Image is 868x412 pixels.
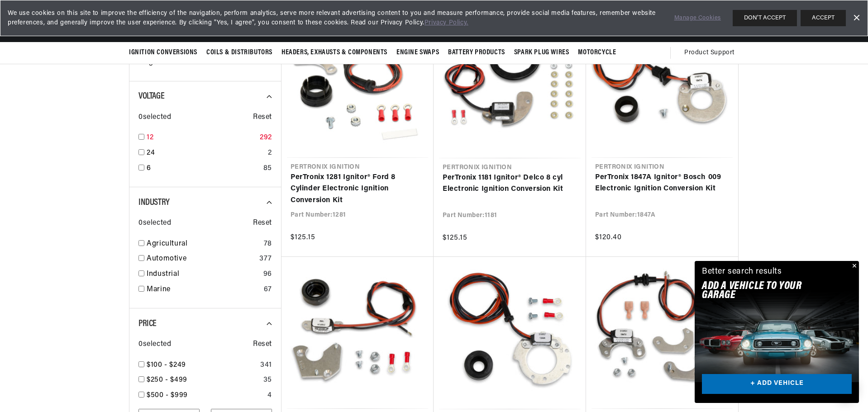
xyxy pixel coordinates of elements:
span: Reset [253,112,272,123]
a: + ADD VEHICLE [702,374,852,394]
a: Automotive [147,253,256,265]
span: Industry [138,198,170,207]
span: Headers, Exhausts & Components [281,48,387,57]
span: Price [138,319,157,328]
button: Close [848,261,859,272]
a: Agricultural [147,238,260,250]
span: Voltage [138,92,164,101]
span: 0 selected [138,218,171,229]
span: Product Support [684,48,734,58]
span: 0 selected [138,339,171,350]
summary: Spark Plug Wires [510,42,574,63]
a: Manage Cookies [674,14,721,23]
div: 2 [268,147,272,159]
button: DON'T ACCEPT [733,10,797,26]
div: 292 [260,132,272,144]
a: Dismiss Banner [849,11,863,25]
span: Coils & Distributors [206,48,272,57]
a: 12 [147,132,256,144]
a: PerTronix 1181 Ignitor® Delco 8 cyl Electronic Ignition Conversion Kit [443,172,577,195]
summary: Engine Swaps [392,42,444,63]
a: Privacy Policy. [424,19,468,26]
a: 24 [147,147,264,159]
summary: Product Support [684,42,739,64]
div: 4 [267,390,272,402]
span: Engine Swaps [396,48,439,57]
span: Reset [253,218,272,229]
div: 377 [259,253,272,265]
summary: Ignition Conversions [129,42,202,63]
a: Industrial [147,269,260,280]
div: 67 [264,284,272,296]
a: PerTronix 1847A Ignitor® Bosch 009 Electronic Ignition Conversion Kit [595,172,729,195]
span: Ignition Conversions [129,48,197,57]
summary: Coils & Distributors [202,42,277,63]
div: 78 [264,238,272,250]
span: Reset [253,339,272,350]
span: Battery Products [448,48,505,57]
summary: Motorcycle [573,42,620,63]
button: ACCEPT [801,10,846,26]
a: 6 [147,163,260,175]
a: Marine [147,284,260,296]
div: 35 [263,374,272,386]
summary: Headers, Exhausts & Components [277,42,392,63]
div: 341 [260,360,272,371]
span: $250 - $499 [147,376,187,384]
span: Motorcycle [578,48,616,57]
div: Better search results [702,265,782,279]
span: We use cookies on this site to improve the efficiency of the navigation, perform analytics, serve... [8,9,662,28]
span: Spark Plug Wires [514,48,569,57]
span: 0 selected [138,112,171,123]
span: $100 - $249 [147,361,186,369]
h2: Add A VEHICLE to your garage [702,282,829,300]
summary: Battery Products [444,42,510,63]
a: PerTronix 1281 Ignitor® Ford 8 Cylinder Electronic Ignition Conversion Kit [291,172,424,207]
span: $500 - $999 [147,392,188,399]
div: 85 [263,163,272,175]
div: 96 [263,269,272,280]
